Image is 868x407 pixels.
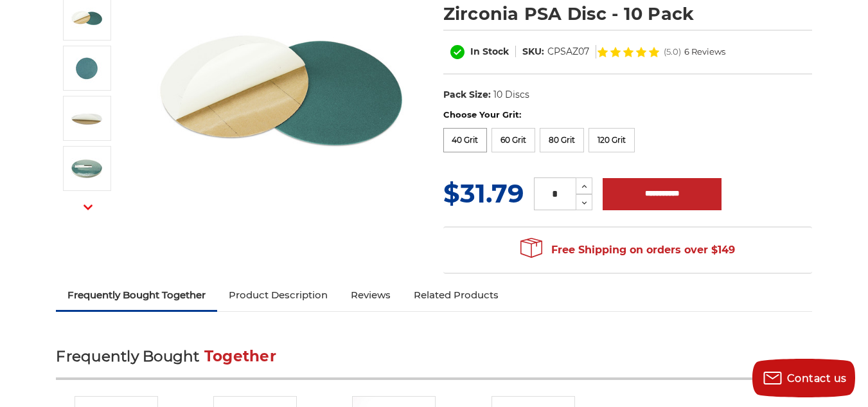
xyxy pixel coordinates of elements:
a: Product Description [217,281,339,309]
img: 7" cloth backed zirconia psa disc peel and stick [71,52,103,84]
span: 6 Reviews [684,48,725,56]
label: Choose Your Grit: [443,109,812,122]
span: Together [204,347,276,365]
span: $31.79 [443,177,524,209]
img: peel and stick sanding disc [71,102,103,134]
button: Next [73,194,103,221]
dt: Pack Size: [443,88,491,102]
button: Contact us [752,359,855,397]
span: (5.0) [664,48,681,56]
span: Contact us [787,372,847,384]
dd: CPSAZ07 [547,45,589,59]
a: Reviews [339,281,402,309]
span: Frequently Bought [56,347,199,365]
dt: SKU: [522,45,544,59]
span: Free Shipping on orders over $149 [520,237,735,263]
img: zirconia alumina 10 pack cloth backed psa sanding disc [71,152,103,185]
a: Related Products [402,281,510,309]
a: Frequently Bought Together [56,281,217,309]
img: Zirc Peel and Stick cloth backed PSA discs [71,2,103,34]
span: In Stock [470,46,509,57]
dd: 10 Discs [493,88,529,102]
